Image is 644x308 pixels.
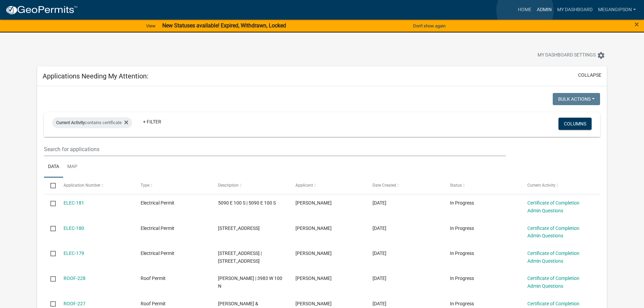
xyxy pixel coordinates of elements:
[64,200,84,206] a: ELEC-181
[218,200,276,206] span: 5090 E 100 S | 5090 E 100 S
[295,251,332,256] span: Geoffrey Wyrick
[515,3,534,16] a: Home
[366,177,444,194] datatable-header-cell: Date Created
[295,301,332,306] span: Herbert Parsons
[63,156,81,178] a: Map
[57,177,135,194] datatable-header-cell: Application Number
[373,301,386,306] span: 08/12/2025
[141,251,174,256] span: Electrical Permit
[44,142,505,156] input: Search for applications
[527,251,579,264] a: Certificate of Completion Admin Questions
[295,183,313,188] span: Applicant
[64,251,84,256] a: ELEC-179
[450,301,474,306] span: In Progress
[450,183,462,188] span: Status
[527,226,579,239] a: Certificate of Completion Admin Questions
[444,177,521,194] datatable-header-cell: Status
[635,20,639,28] button: Close
[43,72,148,80] h5: Applications Needing My Attention:
[141,301,166,306] span: Roof Permit
[52,117,132,128] div: contains certificate
[373,200,386,206] span: 08/13/2025
[553,93,600,105] button: Bulk Actions
[44,177,57,194] datatable-header-cell: Select
[138,116,167,128] a: + Filter
[141,200,174,206] span: Electrical Permit
[289,177,366,194] datatable-header-cell: Applicant
[134,177,212,194] datatable-header-cell: Type
[212,177,289,194] datatable-header-cell: Description
[64,276,86,281] a: ROOF-228
[218,226,260,231] span: 13419 S Co Rd 1000 E | 8497 US 31
[450,251,474,256] span: In Progress
[295,226,332,231] span: Eugene Knepp
[554,3,595,16] a: My Dashboard
[373,226,386,231] span: 08/12/2025
[450,226,474,231] span: In Progress
[218,276,282,289] span: Ralph Jarvis | 3983 W 100 N
[527,183,555,188] span: Current Activity
[538,51,596,60] span: My Dashboard Settings
[295,276,332,281] span: Herbert Parsons
[450,276,474,281] span: In Progress
[162,22,286,29] strong: New Statuses available! Expired, Withdrawn, Locked
[141,183,149,188] span: Type
[635,20,639,29] span: ×
[450,200,474,206] span: In Progress
[373,251,386,256] span: 08/12/2025
[373,276,386,281] span: 08/12/2025
[527,276,579,289] a: Certificate of Completion Admin Questions
[373,183,396,188] span: Date Created
[527,200,579,213] a: Certificate of Completion Admin Questions
[595,3,639,16] a: megangipson
[141,226,174,231] span: Electrical Permit
[218,183,239,188] span: Description
[558,118,592,130] button: Columns
[218,251,262,264] span: 9131 E State Road 18 | 9131 STATE ROAD 18
[64,183,100,188] span: Application Number
[141,276,166,281] span: Roof Permit
[143,20,158,31] a: View
[44,156,63,178] a: Data
[597,51,605,60] i: settings
[410,20,448,31] button: Don't show again
[56,120,85,125] span: Current Activity
[521,177,598,194] datatable-header-cell: Current Activity
[64,226,84,231] a: ELEC-180
[532,49,611,62] button: My Dashboard Settingssettings
[578,72,601,79] button: collapse
[64,301,86,306] a: ROOF-227
[295,200,332,206] span: James Bradley
[534,3,554,16] a: Admin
